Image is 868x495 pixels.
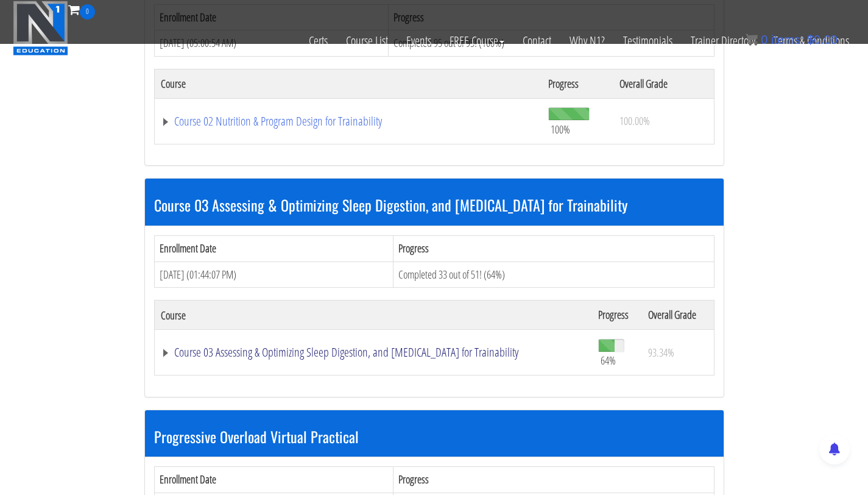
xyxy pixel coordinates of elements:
[397,20,440,62] a: Events
[154,197,715,213] h3: Course 03 Assessing & Optimizing Sleep Digestion, and [MEDICAL_DATA] for Trainability
[154,467,393,493] th: Enrollment Date
[161,346,586,358] a: Course 03 Assessing & Optimizing Sleep Digestion, and [MEDICAL_DATA] for Trainability
[393,262,714,288] td: Completed 33 out of 51! (64%)
[542,69,613,98] th: Progress
[614,20,682,62] a: Testimonials
[68,1,95,18] a: 0
[440,20,513,62] a: FREE Course
[761,33,767,46] span: 0
[154,429,715,444] h3: Progressive Overload Virtual Practical
[807,33,814,46] span: $
[613,69,714,98] th: Overall Grade
[337,20,397,62] a: Course List
[642,301,714,330] th: Overall Grade
[13,1,68,55] img: n1-education
[746,33,838,46] a: 0 items: $0.00
[601,354,616,367] span: 64%
[393,467,714,493] th: Progress
[592,301,643,330] th: Progress
[746,34,758,46] img: icon11.png
[154,235,393,262] th: Enrollment Date
[154,262,393,288] td: [DATE] (01:44:07 PM)
[161,115,537,127] a: Course 02 Nutrition & Program Design for Trainability
[154,301,592,330] th: Course
[393,235,714,262] th: Progress
[642,330,714,376] td: 93.34%
[771,33,803,46] span: items:
[80,4,95,20] span: 0
[560,20,614,62] a: Why N1?
[300,20,337,62] a: Certs
[764,20,858,62] a: Terms & Conditions
[513,20,560,62] a: Contact
[682,20,764,62] a: Trainer Directory
[154,69,542,98] th: Course
[807,33,838,46] bdi: 0.00
[551,123,570,136] span: 100%
[613,98,714,144] td: 100.00%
